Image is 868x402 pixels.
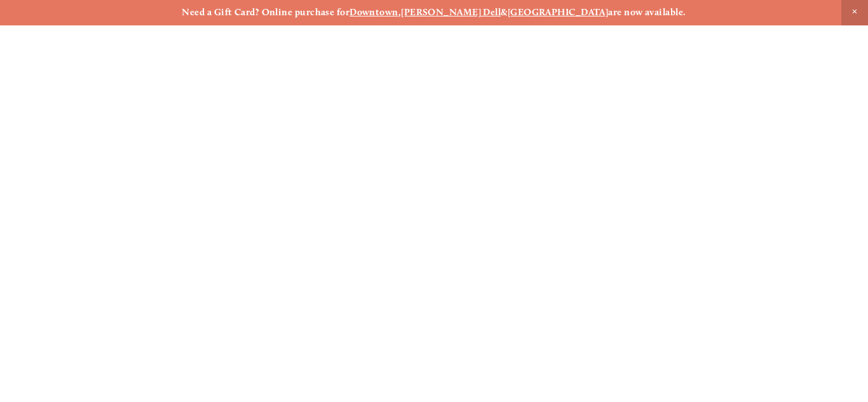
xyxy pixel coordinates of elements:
[182,6,349,18] strong: Need a Gift Card? Online purchase for
[508,6,609,18] a: [GEOGRAPHIC_DATA]
[608,6,686,18] strong: are now available.
[401,6,501,18] a: [PERSON_NAME] Dell
[398,6,401,18] strong: ,
[501,6,507,18] strong: &
[349,6,398,18] a: Downtown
